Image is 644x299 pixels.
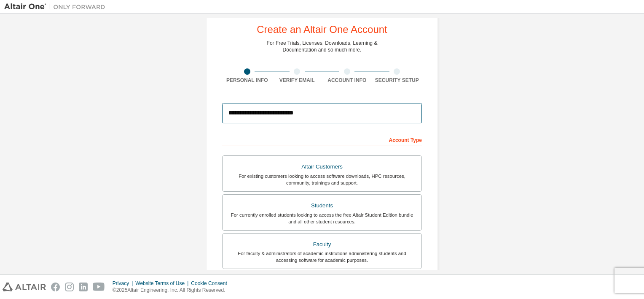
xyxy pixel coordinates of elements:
[222,133,422,146] div: Account Type
[257,24,387,35] div: Create an Altair One Account
[228,161,416,173] div: Altair Customers
[222,77,272,84] div: Personal Info
[113,287,232,294] p: © 2025 Altair Engineering, Inc. All Rights Reserved.
[228,200,416,212] div: Students
[191,280,232,287] div: Cookie Consent
[228,250,416,264] div: For faculty & administrators of academic institutions administering students and accessing softwa...
[3,283,46,291] img: altair_logo.svg
[4,3,110,11] img: Altair One
[272,77,322,84] div: Verify Email
[267,40,378,53] div: For Free Trials, Licenses, Downloads, Learning & Documentation and so much more.
[372,77,422,84] div: Security Setup
[113,280,135,287] div: Privacy
[228,212,416,225] div: For currently enrolled students looking to access the free Altair Student Edition bundle and all ...
[79,283,88,291] img: linkedin.svg
[51,283,60,291] img: facebook.svg
[135,280,191,287] div: Website Terms of Use
[322,77,372,84] div: Account Info
[228,239,416,250] div: Faculty
[93,283,105,291] img: youtube.svg
[228,173,416,186] div: For existing customers looking to access software downloads, HPC resources, community, trainings ...
[65,283,74,291] img: instagram.svg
